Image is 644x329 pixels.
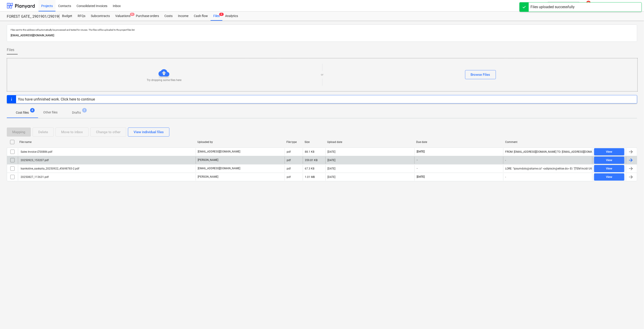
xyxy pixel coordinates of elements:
div: 1.01 MB [305,175,315,179]
a: Budget [59,12,75,21]
p: [EMAIL_ADDRESS][DOMAIN_NAME] [11,33,633,38]
p: Drafts [72,110,81,115]
div: - [505,175,506,179]
p: [EMAIL_ADDRESS][DOMAIN_NAME] [198,150,240,154]
div: - [505,159,506,162]
span: 4 [30,108,35,113]
a: Analytics [222,12,241,21]
div: FOREST GATE_ 2901901/2901902/2901903 [7,14,54,19]
button: View [594,165,624,172]
a: Subcontracts [88,12,113,21]
button: View [594,157,624,164]
a: Income [175,12,191,21]
p: [EMAIL_ADDRESS][DOMAIN_NAME] [198,167,240,170]
span: [DATE] [416,150,425,154]
span: Files [7,47,14,53]
p: [PERSON_NAME] [198,175,218,179]
div: View [606,158,613,163]
div: You have unfinished work. Click here to continue [18,97,95,101]
div: File name [19,140,194,144]
div: Upload date [327,140,413,144]
p: Files sent to this address will automatically be processed and tested for viruses. The files will... [11,28,633,31]
p: [PERSON_NAME] [198,158,218,162]
div: Due date [416,140,502,144]
div: Isankstine_saskaita_20250922_45698783-2.pdf [20,167,79,170]
a: Files4 [211,12,222,21]
span: 9+ [130,13,135,16]
span: 4 [219,13,224,16]
a: Valuations9+ [113,12,133,21]
span: [DATE] [416,175,425,179]
div: View [606,166,613,171]
div: [DATE] [327,175,335,179]
div: [DATE] [327,150,335,153]
div: Files uploaded successfully [531,4,575,10]
div: Browse Files [471,72,490,78]
a: Purchase orders [133,12,162,21]
div: pdf [287,159,291,162]
p: Try dropping some files here [147,78,181,82]
p: or [321,73,324,77]
div: pdf [287,150,291,153]
div: Valuations [113,12,133,21]
div: Uploaded by [197,140,283,144]
p: Cost files [16,110,29,115]
div: View [606,174,613,180]
div: Comment [505,140,591,144]
button: Browse Files [465,70,496,79]
div: [DATE] [327,167,335,170]
iframe: Chat Widget [621,307,644,329]
button: View individual files [128,128,169,137]
div: File type [286,140,301,144]
div: pdf [287,167,291,170]
div: 359.81 KB [305,159,317,162]
div: [DATE] [327,159,335,162]
div: Try dropping some files hereorBrowse Files [7,58,638,91]
div: 67.3 KB [305,167,314,170]
a: Costs [162,12,175,21]
a: Cash flow [191,12,211,21]
div: View individual files [134,129,164,135]
button: View [594,173,624,181]
div: View [606,149,613,155]
div: Sales Invoice LT00886.pdf [20,150,52,153]
span: - [416,167,418,170]
button: View [594,148,624,155]
p: Other files [43,110,58,115]
span: - [416,158,418,162]
div: Size [305,140,324,144]
div: 20250923_153207.pdf [20,159,49,162]
a: RFQs [75,12,88,21]
div: pdf [287,175,291,179]
div: 20250827_113631.pdf [20,175,49,179]
div: Files [211,12,222,21]
span: 2 [82,108,87,113]
div: 88.1 KB [305,150,314,153]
